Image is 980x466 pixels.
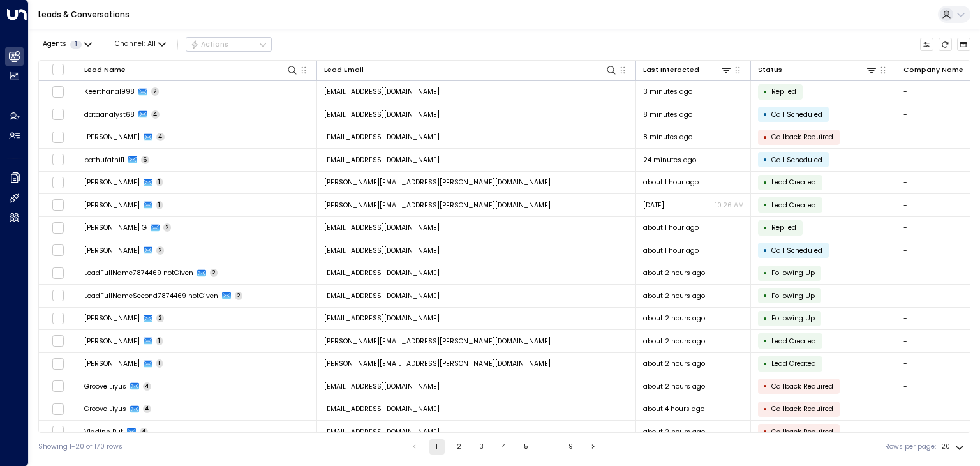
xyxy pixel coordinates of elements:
span: LeadFullNameSecond7874469 notGiven [84,291,218,301]
span: Replied [771,87,796,96]
div: • [763,129,768,146]
span: Toggle select row [52,154,64,166]
div: • [763,310,768,327]
span: Khyati Singh [84,336,140,346]
span: 4 [151,110,160,119]
span: 24 minutes ago [643,155,696,165]
span: veyilindosep17@yahoo.com [324,427,440,437]
div: • [763,106,768,123]
button: Actions [186,37,272,52]
span: Toggle select row [52,267,64,279]
span: about 2 hours ago [643,268,705,278]
button: Go to page 3 [474,439,489,455]
span: Soham Argal [84,177,140,187]
button: Go to next page [586,439,601,455]
span: 1 [156,337,163,345]
span: Following Up [771,313,815,323]
span: about 4 hours ago [643,404,704,414]
span: soham.argal@iwgplc.com [324,177,551,187]
nav: pagination navigation [406,439,602,455]
span: about 2 hours ago [643,291,705,301]
button: Go to page 2 [452,439,467,455]
span: dataanalyst68@proton.me [324,110,440,119]
span: Toggle select row [52,244,64,257]
span: Soham Argal [84,200,140,210]
div: Company Name [903,64,963,76]
span: LeadFullNameSecond7874469@mailinator.com [324,291,440,301]
button: Archived Leads [957,38,971,52]
span: about 2 hours ago [643,382,705,391]
span: 1 [70,41,82,49]
span: about 2 hours ago [643,427,705,437]
span: 2 [235,292,243,300]
div: • [763,265,768,282]
span: Following Up [771,291,815,301]
div: • [763,242,768,259]
div: • [763,287,768,304]
span: 8 minutes ago [643,132,692,142]
span: 2 [151,87,160,96]
span: Toggle select row [52,357,64,370]
span: Toggle select all [52,63,64,75]
div: • [763,174,768,191]
span: about 1 hour ago [643,223,699,232]
span: grooove31@yahoo.com [324,404,440,414]
div: • [763,401,768,417]
span: Callback Required [771,427,833,437]
span: Gowtham Krish [84,132,140,142]
span: Vladinn Put [84,427,123,437]
span: Lead Created [771,336,816,346]
p: 10:26 AM [715,200,744,210]
span: Groove Liyus [84,404,126,414]
div: Lead Email [324,64,364,76]
button: Go to page 9 [563,439,579,455]
span: 2 [210,269,218,277]
span: 2 [163,223,172,232]
span: Following Up [771,268,815,278]
label: Rows per page: [885,442,936,452]
span: Toggle select row [52,176,64,188]
span: Toggle select row [52,380,64,393]
span: submittedtestdata11@proton.me [324,246,440,255]
div: 20 [941,439,967,455]
span: John Doe [84,246,140,255]
span: Toggle select row [52,86,64,98]
span: 4 [143,405,152,413]
button: Go to page 4 [496,439,512,455]
span: 4 [156,133,165,141]
span: about 2 hours ago [643,336,705,346]
button: Go to page 5 [519,439,534,455]
div: • [763,333,768,349]
span: Toggle select row [52,312,64,324]
span: Lead Created [771,200,816,210]
span: about 1 hour ago [643,177,699,187]
span: Toggle select row [52,335,64,347]
span: Sep 12, 2025 [643,200,664,210]
span: flowersep17@yahoo.com [324,132,440,142]
span: 1 [156,359,163,368]
span: khyati.singh@iwgplc.com [324,359,551,368]
span: LeadFullName7874469 notGiven [84,268,193,278]
span: Lead Created [771,177,816,187]
span: about 2 hours ago [643,359,705,368]
span: Lead Created [771,359,816,368]
span: about 2 hours ago [643,313,705,323]
button: page 1 [429,439,445,455]
span: greeshma30@yahoo.com [324,223,440,232]
div: … [541,439,556,455]
div: Status [758,64,878,76]
a: Leads & Conversations [38,9,130,20]
span: 2 [156,246,165,255]
span: Callback Required [771,132,833,142]
span: Groove Liyus [84,382,126,391]
span: pathufathi11@proton.me [324,155,440,165]
div: • [763,151,768,168]
span: 4 [143,382,152,391]
span: Toggle select row [52,131,64,143]
span: dataanalyst68 [84,110,135,119]
div: Last Interacted [643,64,699,76]
span: Toggle select row [52,403,64,415]
span: about 1 hour ago [643,246,699,255]
div: • [763,220,768,236]
span: Replied [771,223,796,232]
